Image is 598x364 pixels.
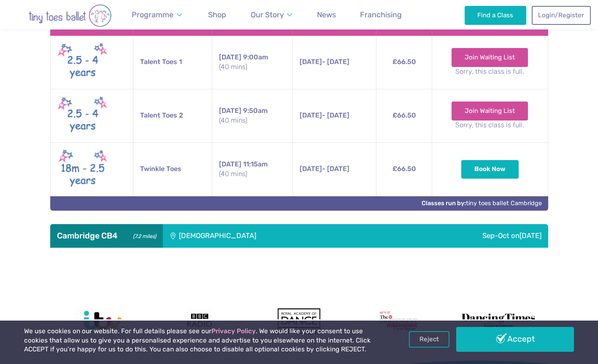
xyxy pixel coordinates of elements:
[356,5,406,24] a: Franchising
[422,200,466,207] strong: Classes run by:
[386,224,548,248] div: Sep-Oct on
[219,169,286,179] small: (40 mins)
[465,6,527,24] a: Find a Class
[247,5,297,24] a: Our Story
[300,58,349,66] span: - [DATE]
[376,35,432,89] td: £66.50
[57,94,108,137] img: Talent toes New (May 2025)
[317,10,336,19] span: News
[520,231,541,240] span: [DATE]
[439,120,541,130] small: Sorry, this class is full.
[456,327,574,351] a: Accept
[300,111,322,119] span: [DATE]
[439,67,541,76] small: Sorry, this class is full.
[251,10,284,19] span: Our Story
[300,165,322,173] span: [DATE]
[208,10,226,19] span: Shop
[133,89,212,142] td: Talent Toes 2
[130,231,156,240] small: (7.2 miles)
[219,53,241,61] span: [DATE]
[57,148,108,191] img: Twinkle toes New (May 2025)
[57,231,156,241] h3: Cambridge CB4
[11,4,129,27] img: tiny toes ballet
[133,35,212,89] td: Talent Toes 1
[409,331,449,347] a: Reject
[212,35,293,89] td: 9:00am
[313,5,340,24] a: News
[452,102,528,120] a: Join Waiting List
[300,165,349,173] span: - [DATE]
[376,142,432,196] td: £66.50
[422,200,542,207] a: Classes run by:tiny toes ballet Cambridge
[133,142,212,196] td: Twinkle Toes
[204,5,230,24] a: Shop
[211,327,256,335] a: Privacy Policy
[461,160,519,179] button: Book Now
[219,62,286,72] small: (40 mins)
[57,41,108,84] img: Talent toes New (May 2025)
[24,327,382,354] p: We use cookies on our website. For full details please see our . We would like your consent to us...
[452,48,528,67] a: Join Waiting List
[132,10,173,19] span: Programme
[532,6,591,24] a: Login/Register
[219,160,241,168] span: [DATE]
[376,89,432,142] td: £66.50
[360,10,402,19] span: Franchising
[128,5,186,24] a: Programme
[219,107,241,115] span: [DATE]
[300,111,349,119] span: - [DATE]
[212,142,293,196] td: 11:15am
[300,58,322,66] span: [DATE]
[219,116,286,125] small: (40 mins)
[212,89,293,142] td: 9:50am
[163,224,387,248] div: [DEMOGRAPHIC_DATA]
